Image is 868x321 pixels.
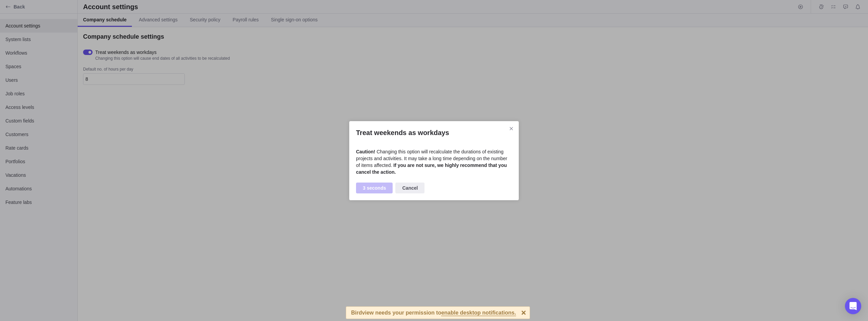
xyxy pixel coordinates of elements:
div: Birdview needs your permission to [351,307,516,319]
div: Treat weekends as workdays [349,121,519,200]
h2: Treat weekends as workdays [356,128,512,137]
span: enable desktop notifications. [441,310,516,316]
strong: Caution! [356,149,377,154]
span: 3 seconds [356,183,393,193]
span: 3 seconds [363,184,386,192]
div: Open Intercom Messenger [845,298,861,314]
span: Close [507,124,516,133]
span: Changing this option will recalculate the durations of existing projects and activities. It may t... [356,149,507,168]
span: Cancel [395,183,425,193]
strong: If you are not sure, we highly recommend that you cancel the action. [356,163,507,175]
span: Cancel [402,184,418,192]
